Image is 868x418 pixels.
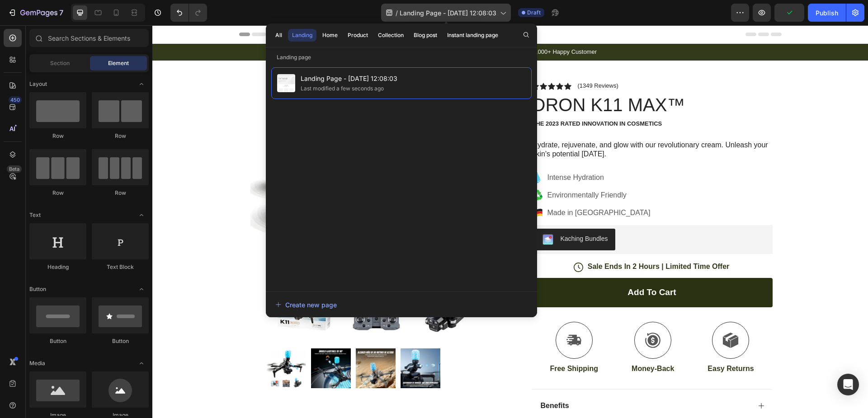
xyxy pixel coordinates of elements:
[397,339,446,348] p: Free Shipping
[7,165,22,173] div: Beta
[29,29,149,47] input: Search Sections & Elements
[29,80,47,88] span: Layout
[29,189,86,197] div: Row
[275,296,528,314] button: Create new page
[292,31,312,39] div: Landing
[301,84,384,93] div: Last modified a few seconds ago
[9,96,22,103] div: 450
[816,8,838,18] div: Publish
[837,374,859,395] div: Open Intercom Messenger
[400,8,496,18] span: Landing Page - [DATE] 12:08:03
[266,53,537,62] p: Landing page
[92,189,149,197] div: Row
[29,285,46,293] span: Button
[92,337,149,345] div: Button
[4,4,67,22] button: 7
[388,376,417,385] p: Benefits
[275,300,337,310] div: Create new page
[447,31,498,39] div: Instant landing page
[408,209,456,218] div: Kaching Bundles
[390,209,401,220] img: KachingBundles.png
[92,263,149,271] div: Text Block
[29,132,86,140] div: Row
[383,203,463,225] button: Kaching Bundles
[134,208,149,222] span: Toggle open
[288,29,316,42] button: Landing
[380,95,619,103] p: The 2023 Rated Innovation in Cosmetics
[344,29,372,42] button: Product
[318,29,342,42] button: Home
[29,263,86,271] div: Heading
[50,59,70,67] span: Section
[378,31,404,39] div: Collection
[396,8,398,18] span: /
[808,4,846,22] button: Publish
[395,164,498,175] p: Environmentally Friendly
[479,339,522,348] p: Money-Back
[134,356,149,371] span: Toggle open
[379,67,620,92] h1: DRON K11 MAX™
[134,77,149,91] span: Toggle open
[271,29,286,42] button: All
[301,73,397,84] span: Landing Page - [DATE] 12:08:03
[395,182,498,193] p: Made in [GEOGRAPHIC_DATA]
[425,57,466,64] p: (1349 Reviews)
[395,147,498,158] p: Intense Hydration
[348,31,368,39] div: Product
[29,359,45,367] span: Media
[527,9,541,17] span: Draft
[414,31,437,39] div: Blog post
[152,25,868,418] iframe: Design area
[29,211,41,219] span: Text
[92,132,149,140] div: Row
[555,339,601,348] p: Easy Returns
[108,59,129,67] span: Element
[59,7,63,18] p: 7
[374,29,408,42] button: Collection
[29,337,86,345] div: Button
[170,4,207,22] div: Undo/Redo
[380,115,619,134] p: Hydrate, rejuvenate, and glow with our revolutionary cream. Unleash your skin's potential [DATE].
[443,29,502,42] button: Instant landing page
[435,237,577,246] p: Sale Ends In 2 Hours | Limited Time Offer
[475,262,524,273] div: Add to cart
[134,282,149,296] span: Toggle open
[275,31,282,39] div: All
[410,29,441,42] button: Blog post
[322,31,338,39] div: Home
[379,253,620,282] button: Add to cart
